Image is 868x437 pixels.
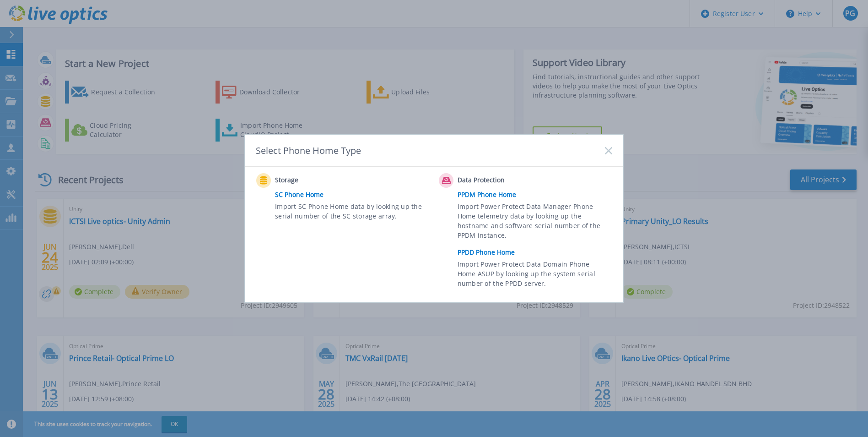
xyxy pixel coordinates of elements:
a: PPDM Phone Home [458,188,617,202]
span: Import SC Phone Home data by looking up the serial number of the SC storage array. [275,202,427,223]
span: Storage [275,175,366,186]
span: Import Power Protect Data Domain Phone Home ASUP by looking up the system serial number of the PP... [458,259,610,291]
a: SC Phone Home [275,188,434,202]
span: Import Power Protect Data Manager Phone Home telemetry data by looking up the hostname and softwa... [458,202,610,244]
div: Select Phone Home Type [256,144,362,157]
span: Data Protection [458,175,549,186]
a: PPDD Phone Home [458,246,617,259]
